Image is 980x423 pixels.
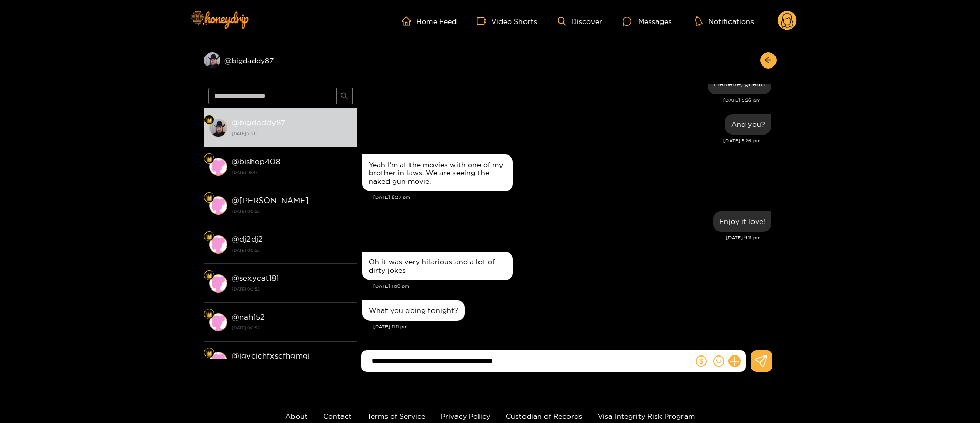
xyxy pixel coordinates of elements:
strong: [DATE] 19:47 [232,168,352,177]
div: [DATE] 5:26 pm [362,97,761,104]
img: conversation [209,235,227,254]
img: conversation [209,313,227,331]
div: Enjoy it love! [719,217,765,226]
div: Preview [194,52,230,69]
div: Aug. 9, 9:11 pm [713,211,771,232]
div: [DATE] 9:11 pm [362,234,761,241]
strong: [DATE] 00:52 [232,246,352,255]
div: Oh it was very hilarious and a lot of dirty jokes [369,258,507,274]
a: Contact [323,412,352,420]
div: And you? [731,120,765,128]
img: conversation [209,274,227,293]
a: About [285,412,308,420]
img: Fan Level [206,117,212,123]
img: conversation [209,352,227,370]
div: Aug. 9, 5:26 pm [708,74,771,94]
strong: @ nah152 [232,313,265,321]
a: Discover [558,17,602,26]
span: arrow-left [764,56,772,65]
div: Aug. 9, 11:10 pm [362,252,513,280]
img: conversation [209,119,227,137]
div: Aug. 9, 8:37 pm [362,154,513,191]
strong: [DATE] 23:11 [232,129,352,138]
a: Terms of Service [367,412,425,420]
span: smile [713,355,724,367]
a: Video Shorts [477,16,537,26]
div: [DATE] 8:37 pm [373,194,771,201]
div: @bigdaddy87 [204,52,357,69]
strong: @ jgvcjchfxscfhgmgj [232,351,310,360]
span: video-camera [477,16,491,26]
button: arrow-left [760,52,777,69]
a: Visa Integrity Risk Program [598,412,695,420]
strong: @ sexycat181 [232,274,279,282]
img: Fan Level [206,234,212,240]
span: home [402,16,416,26]
strong: @ [PERSON_NAME] [232,196,309,205]
button: dollar [694,353,709,369]
strong: [DATE] 00:52 [232,207,352,216]
strong: @ dj2dj2 [232,235,263,243]
div: Hehehe, great! [714,80,765,88]
img: Fan Level [206,195,212,201]
div: Messages [623,15,672,27]
button: search [336,88,353,104]
div: What you doing tonight? [369,306,459,315]
button: Notifications [692,16,757,26]
img: Fan Level [206,350,212,357]
img: Fan Level [206,156,212,162]
img: conversation [209,196,227,215]
div: [DATE] 11:10 pm [373,283,771,290]
span: dollar [696,355,707,367]
div: Aug. 9, 11:11 pm [362,300,465,321]
div: [DATE] 5:26 pm [362,137,761,144]
a: Home Feed [402,16,457,26]
a: Privacy Policy [441,412,490,420]
strong: @ bishop408 [232,157,280,166]
img: conversation [209,158,227,176]
strong: [DATE] 00:52 [232,284,352,294]
a: Custodian of Records [506,412,582,420]
span: search [340,92,348,101]
img: Fan Level [206,273,212,279]
div: Yeah I'm at the movies with one of my brother in laws. We are seeing the naked gun movie. [369,161,507,185]
div: [DATE] 11:11 pm [373,323,771,330]
img: Fan Level [206,311,212,318]
strong: [DATE] 00:52 [232,323,352,332]
div: Aug. 9, 5:26 pm [725,114,771,135]
strong: @ bigdaddy87 [232,118,285,127]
